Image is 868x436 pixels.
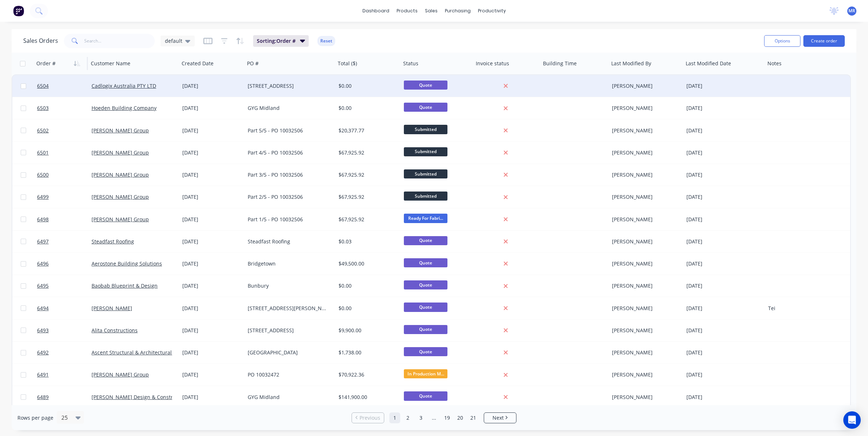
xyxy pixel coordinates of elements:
a: [PERSON_NAME] Group [92,371,149,378]
a: Aerostone Building Solutions [92,260,162,267]
ul: Pagination [349,412,519,423]
span: 6498 [37,216,49,223]
div: [STREET_ADDRESS] [248,327,328,334]
div: [DATE] [182,305,242,312]
div: Status [403,60,418,67]
div: $141,900.00 [338,394,395,401]
div: [STREET_ADDRESS][PERSON_NAME] [248,305,328,312]
a: 6497 [37,231,92,252]
span: default [165,37,182,45]
span: 6491 [37,371,49,378]
a: 6498 [37,209,92,230]
div: $49,500.00 [338,260,395,267]
div: [DATE] [686,82,762,90]
span: 6489 [37,394,49,401]
a: 6491 [37,364,92,386]
div: sales [421,5,441,16]
a: [PERSON_NAME] Group [92,127,149,134]
div: Created Date [182,60,214,67]
a: [PERSON_NAME] Group [92,216,149,223]
div: Customer Name [91,60,130,67]
div: [PERSON_NAME] [612,127,677,134]
div: [GEOGRAPHIC_DATA] [248,349,328,356]
div: Part 2/5 - PO 10032506 [248,193,328,201]
div: [DATE] [182,171,242,178]
a: 6503 [37,97,92,119]
div: $9,900.00 [338,327,395,334]
a: Hoeden Building Company [92,104,157,111]
div: PO 10032472 [248,371,328,378]
span: Quote [404,258,447,267]
div: [DATE] [686,349,762,356]
div: [DATE] [686,327,762,334]
a: Ascent Structural & Architectural Steel [92,349,185,356]
div: purchasing [441,5,474,16]
div: [DATE] [686,104,762,112]
div: [DATE] [182,127,242,134]
div: Part 5/5 - PO 10032506 [248,127,328,134]
a: dashboard [359,5,393,16]
div: products [393,5,421,16]
div: Part 4/5 - PO 10032506 [248,149,328,156]
span: 6496 [37,260,49,267]
div: $0.03 [338,238,395,245]
a: 6493 [37,320,92,341]
a: [PERSON_NAME] Group [92,171,149,178]
div: [PERSON_NAME] [612,171,677,178]
div: [PERSON_NAME] [612,394,677,401]
span: Quote [404,81,447,90]
span: Quote [404,236,447,245]
span: Submitted [404,147,447,156]
div: [DATE] [686,394,762,401]
div: $67,925.92 [338,216,395,223]
div: Part 3/5 - PO 10032506 [248,171,328,178]
a: [PERSON_NAME] Design & Construction [92,394,188,400]
div: [PERSON_NAME] [612,371,677,378]
span: 6499 [37,193,49,201]
a: [PERSON_NAME] [92,305,132,312]
span: Previous [360,414,380,421]
div: $67,925.92 [338,193,395,201]
span: Submitted [404,125,447,134]
div: productivity [474,5,510,16]
span: 6492 [37,349,49,356]
a: 6492 [37,342,92,363]
a: 6504 [37,75,92,97]
span: 6493 [37,327,49,334]
div: GYG Midland [248,394,328,401]
div: [PERSON_NAME] [612,104,677,112]
div: [DATE] [182,394,242,401]
div: [PERSON_NAME] [612,260,677,267]
div: [DATE] [182,238,242,245]
button: Sorting:Order # [253,35,309,47]
span: 6504 [37,82,49,90]
div: PO # [247,60,259,67]
a: 6502 [37,120,92,141]
div: [DATE] [686,282,762,289]
span: 6494 [37,305,49,312]
a: 6501 [37,142,92,164]
div: Order # [36,60,56,67]
span: Quote [404,325,447,334]
span: In Production M... [404,369,447,378]
span: Quote [404,103,447,112]
div: $70,922.36 [338,371,395,378]
a: Page 19 [442,412,453,423]
span: 6502 [37,127,49,134]
div: $0.00 [338,282,395,289]
div: [PERSON_NAME] [612,82,677,90]
div: [PERSON_NAME] [612,149,677,156]
div: Bridgetown [248,260,328,267]
a: Page 3 [415,412,426,423]
div: [STREET_ADDRESS] [248,82,328,90]
div: Part 1/5 - PO 10032506 [248,216,328,223]
div: [DATE] [686,149,762,156]
a: 6489 [37,386,92,408]
div: [DATE] [686,238,762,245]
div: $0.00 [338,305,395,312]
a: [PERSON_NAME] Group [92,193,149,200]
a: Page 21 [468,412,479,423]
div: [DATE] [182,327,242,334]
span: 6501 [37,149,49,156]
div: [DATE] [686,260,762,267]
